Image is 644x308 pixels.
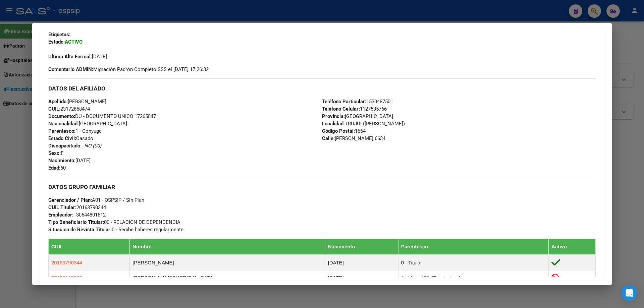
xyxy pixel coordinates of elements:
[48,128,102,134] span: 1 - Cónyuge
[322,121,405,127] span: TRUJUI ([PERSON_NAME])
[322,113,345,119] strong: Provincia:
[48,165,60,171] strong: Edad:
[48,197,144,203] span: A01 - OSPSIP / Sin Plan
[322,106,387,112] span: 1127535766
[48,54,92,60] strong: Última Alta Formal:
[48,165,66,171] span: 60
[48,85,596,92] h3: DATOS DEL AFILIADO
[48,54,107,60] span: [DATE]
[48,106,60,112] strong: CUIL:
[322,128,355,134] strong: Código Postal:
[548,239,595,255] th: Activo
[48,106,90,112] span: 23172658474
[48,135,93,141] span: Casado
[322,99,366,105] strong: Teléfono Particular:
[65,39,83,45] strong: ACTIVO
[48,197,92,203] strong: Gerenciador / Plan:
[48,32,70,38] strong: Etiquetas:
[325,271,398,285] td: [DATE]
[84,143,101,149] i: NO (00)
[48,150,63,156] span: F
[48,113,156,119] span: DU - DOCUMENTO UNICO 17265847
[130,255,325,271] td: [PERSON_NAME]
[48,158,75,164] strong: Nacimiento:
[325,239,398,255] th: Nacimiento
[48,150,61,156] strong: Sexo:
[48,143,82,149] strong: Discapacitado:
[48,158,91,164] span: [DATE]
[398,271,548,285] td: 4 - Hijo e/ 21-25 estudiando
[48,121,127,127] span: [GEOGRAPHIC_DATA]
[398,239,548,255] th: Parentesco
[48,204,76,210] strong: CUIL Titular:
[48,212,73,218] strong: Empleador:
[322,99,393,105] span: 1530487501
[48,183,596,191] h3: DATOS GRUPO FAMILIAR
[322,113,393,119] span: [GEOGRAPHIC_DATA]
[48,227,112,233] strong: Situacion de Revista Titular:
[48,99,68,105] strong: Apellido:
[322,128,366,134] span: 1664
[325,255,398,271] td: [DATE]
[621,285,637,301] div: Open Intercom Messenger
[49,239,130,255] th: CUIL
[48,227,183,233] span: 0 - Recibe haberes regularmente
[48,219,180,225] span: 00 - RELACION DE DEPENDENCIA
[398,255,548,271] td: 0 - Titular
[322,135,385,141] span: [PERSON_NAME] 6634
[48,121,79,127] strong: Nacionalidad:
[48,66,93,72] strong: Comentario ADMIN:
[48,39,65,45] strong: Estado:
[322,106,360,112] strong: Teléfono Celular:
[130,239,325,255] th: Nombre
[322,135,335,141] strong: Calle:
[48,113,75,119] strong: Documento:
[322,121,345,127] strong: Localidad:
[40,0,604,301] div: Datos de Empadronamiento
[48,204,106,210] span: 20163790344
[130,271,325,285] td: [PERSON_NAME][MEDICAL_DATA]
[48,99,106,105] span: [PERSON_NAME]
[48,66,209,73] span: Migración Padrón Completo SSS el [DATE] 17:26:32
[48,135,76,141] strong: Estado Civil:
[76,211,106,219] div: 30644801612
[51,275,82,281] span: 27459167698
[48,128,75,134] strong: Parentesco:
[51,260,82,265] span: 20163790344
[48,219,104,225] strong: Tipo Beneficiario Titular:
